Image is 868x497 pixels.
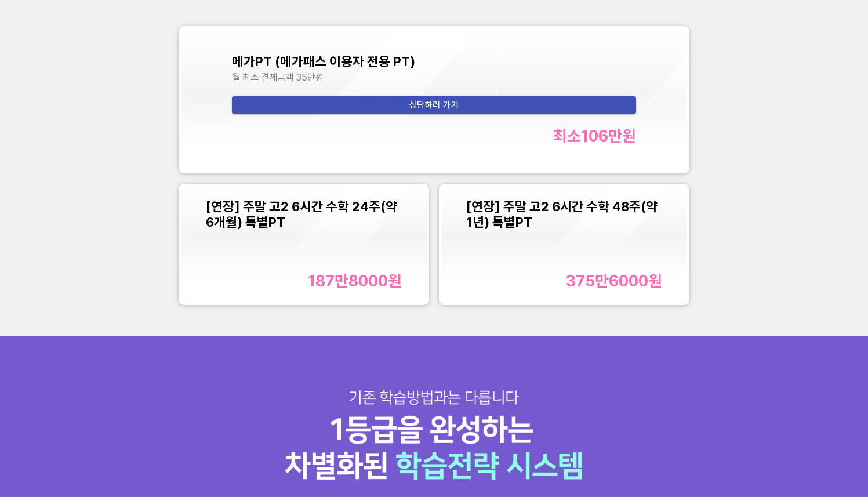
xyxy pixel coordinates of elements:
div: 최소 106만 원 [553,126,636,146]
span: [연장] 주말 고2 6시간 수학 24주(약 6개월) 특별PT [206,198,397,230]
button: 상담하러 가기 [232,96,637,114]
span: 상담하러 가기 [241,97,627,113]
span: 메가PT (메가패스 이용자 전용 PT) [232,53,415,69]
div: 187만8000 원 [308,271,402,291]
div: 375만6000 원 [566,271,662,291]
div: 월 최소 결제금액 35만원 [232,71,637,83]
span: [연장] 주말 고2 6시간 수학 48주(약 1년) 특별PT [466,198,658,230]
